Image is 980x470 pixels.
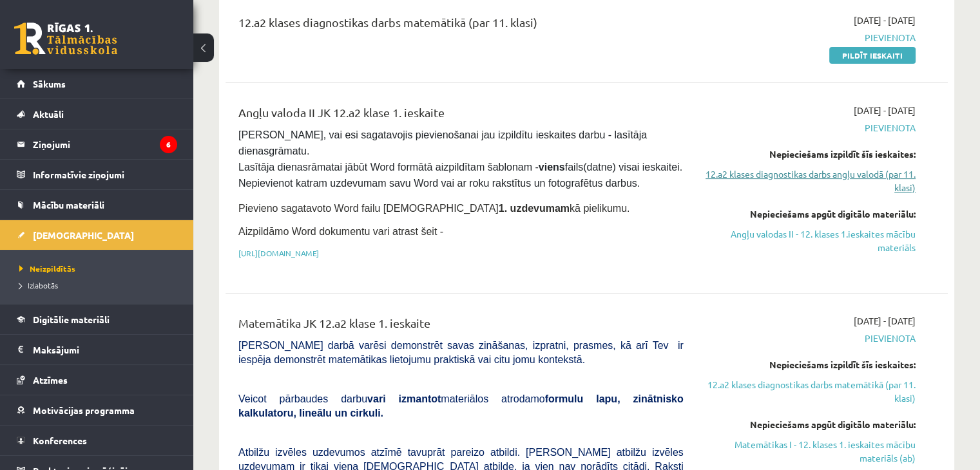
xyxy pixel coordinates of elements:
span: Motivācijas programma [33,404,135,416]
legend: Informatīvie ziņojumi [33,160,177,189]
span: Izlabotās [19,280,58,290]
a: Mācību materiāli [17,190,177,220]
i: 6 [160,136,177,153]
span: [DATE] - [DATE] [854,104,916,117]
div: Nepieciešams apgūt digitālo materiālu: [703,207,916,221]
b: formulu lapu, zinātnisko kalkulatoru, lineālu un cirkuli. [238,393,684,418]
span: Pievienota [703,31,916,44]
div: Nepieciešams apgūt digitālo materiālu: [703,418,916,431]
div: Angļu valoda II JK 12.a2 klase 1. ieskaite [238,104,684,127]
a: Konferences [17,426,177,455]
span: Aktuāli [33,108,64,120]
a: Maksājumi [17,335,177,364]
div: Nepieciešams izpildīt šīs ieskaites: [703,358,916,371]
span: Sākums [33,78,66,89]
span: Veicot pārbaudes darbu materiālos atrodamo [238,393,684,418]
span: Atzīmes [33,374,68,386]
a: Rīgas 1. Tālmācības vidusskola [14,23,117,55]
strong: viens [539,162,565,173]
div: Nepieciešams izpildīt šīs ieskaites: [703,147,916,161]
a: Angļu valodas II - 12. klases 1.ieskaites mācību materiāls [703,227,916,254]
a: Sākums [17,69,177,99]
span: [PERSON_NAME], vai esi sagatavojis pievienošanai jau izpildītu ieskaites darbu - lasītāja dienasg... [238,129,685,189]
span: Neizpildītās [19,263,75,274]
a: Pildīt ieskaiti [829,47,916,64]
span: Pievienota [703,121,916,135]
span: Pievieno sagatavoto Word failu [DEMOGRAPHIC_DATA] kā pielikumu. [238,203,629,214]
a: Motivācijas programma [17,395,177,425]
legend: Ziņojumi [33,129,177,159]
span: Digitālie materiāli [33,314,110,325]
span: Aizpildāmo Word dokumentu vari atrast šeit - [238,226,443,237]
a: [DEMOGRAPHIC_DATA] [17,220,177,250]
span: Konferences [33,435,87,446]
span: Pievienota [703,332,916,345]
div: Matemātika JK 12.a2 klase 1. ieskaite [238,314,684,338]
span: Mācību materiāli [33,199,104,211]
legend: Maksājumi [33,335,177,364]
strong: 1. uzdevumam [499,203,570,214]
a: [URL][DOMAIN_NAME] [238,248,319,258]
a: Atzīmes [17,365,177,395]
a: Aktuāli [17,99,177,129]
span: [DATE] - [DATE] [854,314,916,328]
a: Izlabotās [19,279,180,291]
a: 12.a2 klases diagnostikas darbs angļu valodā (par 11. klasi) [703,167,916,194]
a: Digitālie materiāli [17,305,177,334]
span: [DATE] - [DATE] [854,14,916,27]
a: Neizpildītās [19,263,180,274]
a: Ziņojumi6 [17,129,177,159]
span: [DEMOGRAPHIC_DATA] [33,229,134,241]
a: Informatīvie ziņojumi [17,160,177,189]
div: 12.a2 klases diagnostikas darbs matemātikā (par 11. klasi) [238,14,684,37]
b: vari izmantot [367,393,441,404]
a: 12.a2 klases diagnostikas darbs matemātikā (par 11. klasi) [703,378,916,405]
a: Matemātikas I - 12. klases 1. ieskaites mācību materiāls (ab) [703,438,916,465]
span: [PERSON_NAME] darbā varēsi demonstrēt savas zināšanas, izpratni, prasmes, kā arī Tev ir iespēja d... [238,340,684,365]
